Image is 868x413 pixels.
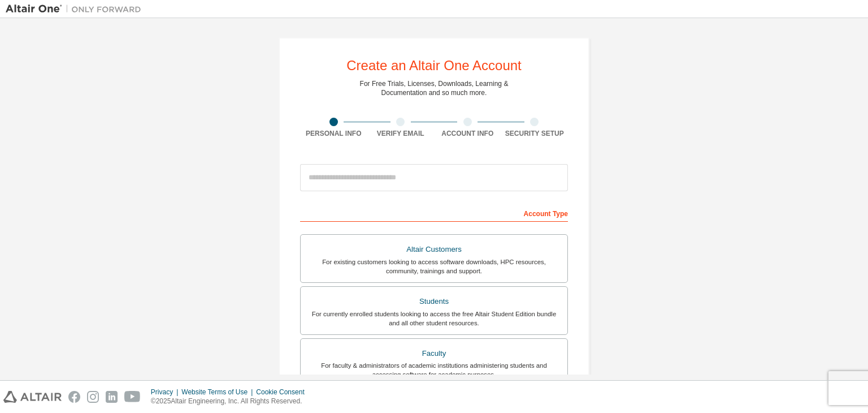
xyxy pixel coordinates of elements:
[307,346,561,362] div: Faculty
[501,129,568,138] div: Security Setup
[434,129,501,138] div: Account Info
[151,397,311,406] p: © 2025 Altair Engineering, Inc. All Rights Reserved.
[300,129,367,138] div: Personal Info
[307,242,561,257] div: Altair Customers
[87,391,99,403] img: instagram.svg
[151,388,181,397] div: Privacy
[181,388,256,397] div: Website Terms of Use
[367,129,435,138] div: Verify Email
[346,59,522,72] div: Create an Altair One Account
[307,309,561,328] div: For currently enrolled students looking to access the free Altair Student Edition bundle and all ...
[360,79,509,97] div: For Free Trials, Licenses, Downloads, Learning & Documentation and so much more.
[6,3,147,15] img: Altair One
[124,391,141,403] img: youtube.svg
[106,391,118,403] img: linkedin.svg
[300,204,568,222] div: Account Type
[307,361,561,379] div: For faculty & administrators of academic institutions administering students and accessing softwa...
[3,391,62,403] img: altair_logo.svg
[68,391,80,403] img: facebook.svg
[307,257,561,276] div: For existing customers looking to access software downloads, HPC resources, community, trainings ...
[307,294,561,309] div: Students
[256,388,311,397] div: Cookie Consent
